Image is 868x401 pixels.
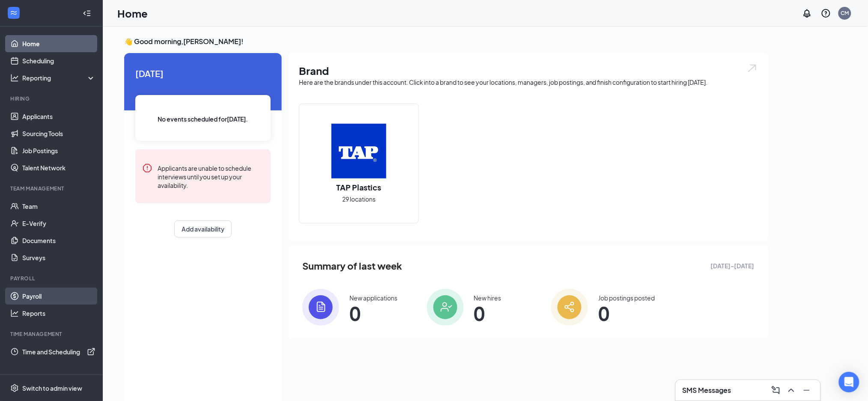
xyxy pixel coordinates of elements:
img: TAP Plastics [331,124,386,178]
img: icon [551,289,588,326]
div: Switch to admin view [22,384,82,392]
svg: Notifications [802,8,812,18]
button: ChevronUp [784,383,798,397]
div: New hires [474,294,501,302]
button: Add availability [174,220,232,238]
svg: Collapse [83,9,91,18]
svg: Minimize [802,385,812,395]
a: Scheduling [22,52,95,69]
a: Job Postings [22,142,95,159]
div: Applicants are unable to schedule interviews until you set up your availability. [158,163,264,190]
div: New applications [349,294,397,302]
span: No events scheduled for [DATE] . [158,114,248,124]
h3: SMS Messages [683,386,731,395]
div: Hiring [10,95,94,102]
svg: ChevronUp [786,385,796,395]
span: 0 [598,306,655,321]
a: Reports [22,305,95,322]
a: E-Verify [22,215,95,232]
span: 0 [474,306,501,321]
svg: Settings [10,384,19,392]
svg: WorkstreamLogo [9,9,18,17]
h1: Brand [299,63,758,78]
button: Minimize [800,383,814,397]
div: Here are the brands under this account. Click into a brand to see your locations, managers, job p... [299,78,758,86]
a: Sourcing Tools [22,125,95,142]
div: Job postings posted [598,294,655,302]
svg: ComposeMessage [771,385,781,395]
div: Payroll [10,275,94,282]
div: Open Intercom Messenger [839,372,859,392]
svg: QuestionInfo [821,8,831,18]
svg: Analysis [10,74,19,82]
a: Talent Network [22,159,95,176]
a: Home [22,35,95,52]
img: icon [302,289,339,326]
span: Summary of last week [302,258,402,273]
button: ComposeMessage [769,383,783,397]
a: Team [22,198,95,215]
h3: 👋 Good morning, [PERSON_NAME] ! [124,37,768,46]
a: Surveys [22,249,95,266]
a: Documents [22,232,95,249]
span: 29 locations [342,194,376,204]
div: Reporting [22,74,96,82]
h2: TAP Plastics [328,182,390,193]
span: [DATE] - [DATE] [711,261,755,270]
span: 0 [349,306,397,321]
h1: Home [117,6,148,21]
div: Team Management [10,185,94,192]
a: Time and SchedulingExternalLink [22,343,95,360]
span: [DATE] [135,67,271,80]
a: Payroll [22,288,95,305]
a: Applicants [22,108,95,125]
div: TIME MANAGEMENT [10,330,94,338]
svg: Error [142,163,152,173]
div: CM [841,9,849,17]
img: icon [427,289,464,326]
img: open.6027fd2a22e1237b5b06.svg [747,63,758,73]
